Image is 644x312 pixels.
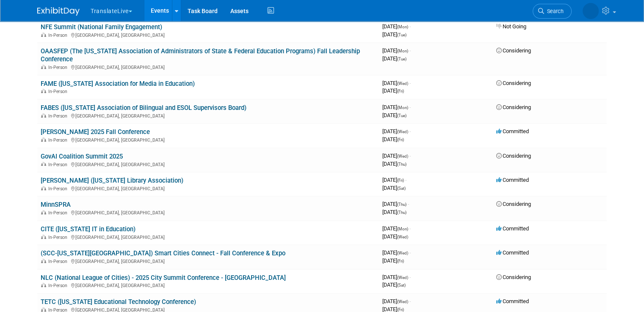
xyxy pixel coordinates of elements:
img: Mikaela Quigley [583,3,599,19]
span: (Tue) [397,57,406,61]
span: Committed [496,249,529,256]
span: [DATE] [382,161,406,167]
span: (Thu) [397,210,406,215]
a: [PERSON_NAME] 2025 Fall Conference [41,128,150,136]
img: In-Person Event [41,259,46,263]
img: In-Person Event [41,33,46,37]
span: [DATE] [382,55,406,62]
span: [DATE] [382,80,411,86]
span: (Fri) [397,137,404,142]
span: Not Going [496,23,526,30]
span: Considering [496,104,531,110]
span: (Mon) [397,25,408,29]
span: [DATE] [382,233,408,240]
span: [DATE] [382,88,404,94]
img: In-Person Event [41,307,46,312]
span: - [409,47,411,54]
span: In-Person [48,137,70,143]
span: [DATE] [382,282,406,288]
span: (Wed) [397,81,408,86]
span: In-Person [48,210,70,216]
div: [GEOGRAPHIC_DATA], [GEOGRAPHIC_DATA] [41,31,376,38]
a: NFE Summit (National Family Engagement) [41,23,162,31]
span: - [409,298,411,304]
span: - [409,104,411,110]
span: (Wed) [397,299,408,304]
span: [DATE] [382,177,406,183]
span: (Fri) [397,178,404,183]
div: [GEOGRAPHIC_DATA], [GEOGRAPHIC_DATA] [41,112,376,119]
a: [PERSON_NAME] ([US_STATE] Library Association) [41,177,183,184]
span: Committed [496,298,529,304]
img: In-Person Event [41,283,46,287]
span: - [409,274,411,280]
span: - [409,128,411,134]
span: [DATE] [382,201,409,207]
span: (Thu) [397,202,406,207]
div: [GEOGRAPHIC_DATA], [GEOGRAPHIC_DATA] [41,209,376,216]
a: FABES ([US_STATE] Association of Bilingual and ESOL Supervisors Board) [41,104,246,112]
div: [GEOGRAPHIC_DATA], [GEOGRAPHIC_DATA] [41,136,376,143]
img: In-Person Event [41,210,46,214]
span: [DATE] [382,153,411,159]
span: In-Person [48,162,70,167]
a: MinnSPRA [41,201,71,208]
span: (Mon) [397,227,408,231]
span: [DATE] [382,104,411,110]
span: (Thu) [397,162,406,167]
span: Considering [496,47,531,54]
span: (Fri) [397,307,404,312]
span: - [405,177,406,183]
span: (Sat) [397,283,406,287]
a: OAASFEP (The [US_STATE] Association of Administrators of State & Federal Education Programs) Fall... [41,47,360,63]
span: Considering [496,80,531,86]
span: Committed [496,177,529,183]
span: [DATE] [382,136,404,142]
span: [DATE] [382,298,411,304]
span: In-Person [48,283,70,288]
div: [GEOGRAPHIC_DATA], [GEOGRAPHIC_DATA] [41,161,376,167]
span: Considering [496,274,531,280]
span: Committed [496,128,529,134]
span: [DATE] [382,47,411,54]
span: Considering [496,201,531,207]
span: - [409,249,411,256]
a: NLC (National League of Cities) - 2025 City Summit Conference - [GEOGRAPHIC_DATA] [41,274,286,282]
img: ExhibitDay [37,7,80,16]
div: [GEOGRAPHIC_DATA], [GEOGRAPHIC_DATA] [41,257,376,264]
span: In-Person [48,89,70,94]
span: (Mon) [397,105,408,110]
img: In-Person Event [41,235,46,239]
span: Committed [496,225,529,232]
a: GovAI Coalition Summit 2025 [41,153,123,160]
span: [DATE] [382,185,406,191]
img: In-Person Event [41,65,46,69]
span: - [409,23,411,30]
span: [DATE] [382,249,411,256]
span: (Wed) [397,129,408,134]
span: (Wed) [397,275,408,280]
img: In-Person Event [41,89,46,93]
span: - [409,80,411,86]
a: CITE ([US_STATE] IT in Education) [41,225,135,233]
span: [DATE] [382,209,406,215]
div: [GEOGRAPHIC_DATA], [GEOGRAPHIC_DATA] [41,282,376,288]
span: - [409,225,411,232]
img: In-Person Event [41,113,46,118]
span: In-Person [48,235,70,240]
span: - [408,201,409,207]
img: In-Person Event [41,137,46,142]
span: In-Person [48,33,70,38]
span: (Tue) [397,33,406,37]
img: In-Person Event [41,186,46,190]
span: In-Person [48,113,70,119]
span: In-Person [48,65,70,70]
span: [DATE] [382,225,411,232]
span: (Wed) [397,251,408,255]
div: [GEOGRAPHIC_DATA], [GEOGRAPHIC_DATA] [41,63,376,70]
div: [GEOGRAPHIC_DATA], [GEOGRAPHIC_DATA] [41,233,376,240]
span: (Mon) [397,49,408,53]
span: [DATE] [382,112,406,118]
a: TETC ([US_STATE] Educational Technology Conference) [41,298,196,306]
span: (Tue) [397,113,406,118]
